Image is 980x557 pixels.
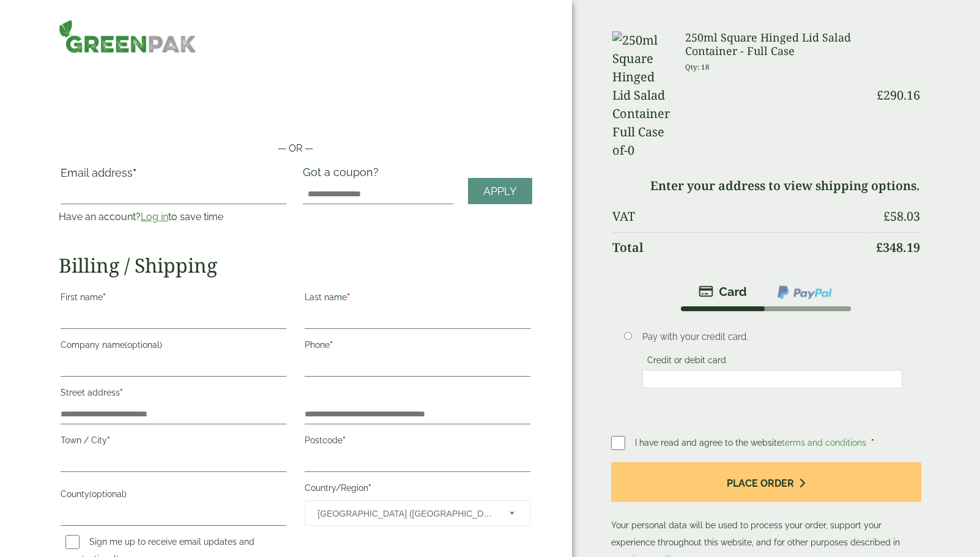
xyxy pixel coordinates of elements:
span: £ [876,239,883,256]
span: (optional) [89,489,127,499]
label: Credit or debit card [642,355,731,369]
span: Apply [483,185,517,198]
th: Total [612,232,867,262]
label: Postcode [305,432,530,452]
label: Town / City [61,432,286,452]
abbr: required [343,435,346,445]
span: £ [883,208,890,224]
label: Street address [61,384,286,405]
label: Country/Region [305,479,530,500]
label: Got a coupon? [303,166,384,185]
bdi: 290.16 [877,87,920,103]
span: Country/Region [305,500,530,526]
abbr: required [120,388,123,397]
button: Place order [611,462,921,502]
span: United Kingdom (UK) [317,501,493,526]
bdi: 348.19 [876,239,920,256]
img: ppcp-gateway.png [776,284,833,300]
abbr: required [368,483,371,493]
p: — OR — [59,141,532,156]
span: (optional) [125,340,162,350]
img: GreenPak Supplies [59,20,196,53]
abbr: required [347,292,350,302]
label: Phone [305,336,530,357]
label: County [61,485,286,506]
a: Apply [468,178,532,204]
a: Log in [141,211,168,223]
h2: Billing / Shipping [59,254,532,277]
abbr: required [330,340,333,350]
label: Email address [61,168,286,185]
p: Pay with your credit card. [642,330,902,344]
input: Sign me up to receive email updates and news(optional) [65,535,80,549]
small: Qty: 18 [685,62,710,72]
abbr: required [107,435,110,445]
iframe: Secure card payment input frame [646,374,899,385]
span: I have read and agree to the website [635,438,869,448]
bdi: 58.03 [883,208,920,224]
span: £ [877,87,883,103]
p: Have an account? to save time [59,210,288,224]
abbr: required [133,166,136,179]
th: VAT [612,202,867,231]
abbr: required [871,438,874,448]
iframe: Secure payment button frame [59,102,532,127]
img: stripe.png [699,284,747,299]
abbr: required [103,292,106,302]
td: Enter your address to view shipping options. [612,171,920,201]
label: Last name [305,289,530,309]
label: Company name [61,336,286,357]
label: First name [61,289,286,309]
h3: 250ml Square Hinged Lid Salad Container - Full Case [685,31,867,57]
img: 250ml Square Hinged Lid Salad Container-Full Case of-0 [612,31,670,160]
a: terms and conditions [782,438,866,448]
